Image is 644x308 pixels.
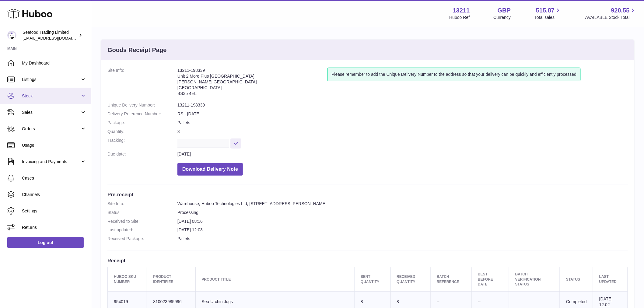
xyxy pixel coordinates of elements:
span: AVAILABLE Stock Total [585,15,637,20]
span: My Dashboard [22,60,86,66]
dt: Tracking: [107,138,177,148]
dd: Pallets [177,236,628,242]
dt: Received to Site: [107,219,177,224]
div: Please remember to add the Unique Delivery Number to the address so that your delivery can be qui... [327,68,580,81]
dd: [DATE] 12:03 [177,227,628,233]
h3: Receipt [107,257,628,264]
span: Settings [22,208,86,214]
dd: Warehouse, Huboo Technologies Ltd, [STREET_ADDRESS][PERSON_NAME] [177,201,628,207]
th: Status [560,267,593,292]
span: Cases [22,175,86,181]
dt: Due date: [107,151,177,157]
span: 515.87 [536,6,555,15]
address: 13211-198339 Unit 2 More Plus [GEOGRAPHIC_DATA] [PERSON_NAME][GEOGRAPHIC_DATA] [GEOGRAPHIC_DATA] ... [177,68,327,99]
th: Huboo SKU Number [108,267,147,292]
dt: Unique Delivery Number: [107,102,177,108]
span: [EMAIL_ADDRESS][DOMAIN_NAME] [23,36,89,40]
th: Batch Verification Status [509,267,560,292]
h3: Goods Receipt Page [107,46,167,54]
th: Best Before Date [472,267,509,292]
strong: 13211 [453,6,470,15]
span: 920.55 [611,6,630,15]
dt: Last updated: [107,227,177,233]
span: Listings [22,77,80,82]
div: Seafood Trading Limited [23,30,77,41]
th: Last updated [593,267,628,292]
th: Product title [195,267,355,292]
dd: Processing [177,210,628,215]
strong: GBP [498,6,511,15]
dt: Package: [107,120,177,126]
th: Sent Quantity [355,267,390,292]
dt: Status: [107,210,177,215]
th: Received Quantity [390,267,431,292]
span: Sales [22,110,80,115]
h3: Pre-receipt [107,191,628,198]
dt: Site Info: [107,68,177,99]
dd: [DATE] 08:16 [177,219,628,224]
th: Product Identifier [147,267,195,292]
dd: Pallets [177,120,628,126]
span: Stock [22,93,80,99]
img: internalAdmin-13211@internal.huboo.com [7,31,16,40]
div: Huboo Ref [450,15,470,20]
a: 515.87 Total sales [534,6,562,20]
a: Log out [7,237,84,248]
dd: [DATE] [177,151,628,157]
span: Total sales [534,15,562,20]
span: Channels [22,192,86,198]
dt: Delivery Reference Number: [107,111,177,117]
div: Currency [494,15,511,20]
button: Download Delivery Note [177,163,243,176]
dt: Received Package: [107,236,177,242]
dd: 3 [177,129,628,135]
dd: RS - [DATE] [177,111,628,117]
span: Returns [22,225,86,230]
span: Invoicing and Payments [22,159,80,165]
span: Usage [22,142,86,148]
dt: Site Info: [107,201,177,207]
span: Orders [22,126,80,132]
dt: Quantity: [107,129,177,135]
a: 920.55 AVAILABLE Stock Total [585,6,637,20]
dd: 13211-198339 [177,102,628,108]
th: Batch Reference [431,267,472,292]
